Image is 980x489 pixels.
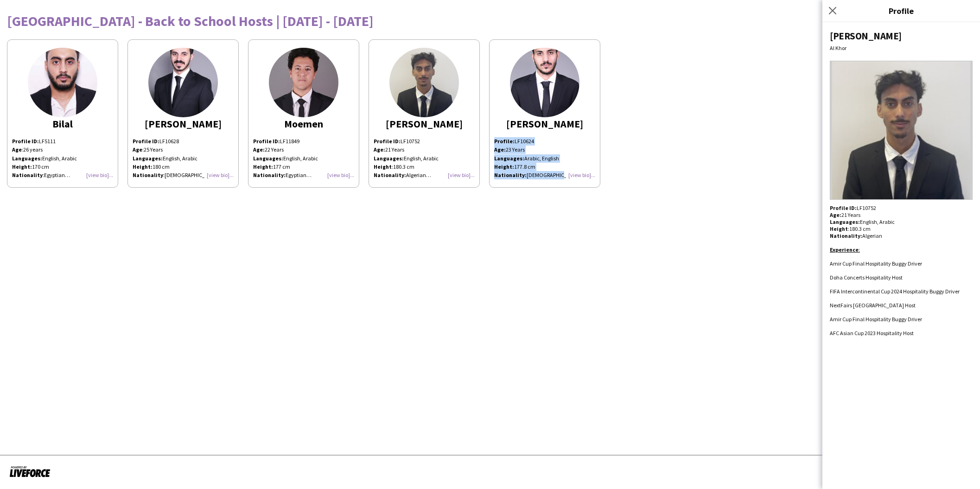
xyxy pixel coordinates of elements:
span: : [133,171,165,178]
h3: Profile [822,5,980,17]
div: Moemen [253,120,354,128]
strong: Height: [253,163,273,170]
div: [PERSON_NAME] [133,120,234,128]
li: Amir Cup Final Hospitality Buggy Driver [830,316,973,323]
img: thumb-166344793663263380b7e36.jpg [28,48,97,117]
b: Languages: [494,155,524,162]
b: Profile: [494,138,515,145]
p: LF10752 [374,137,475,146]
img: Crew avatar or photo [830,61,973,200]
b: Age [12,146,22,153]
img: Powered by Liveforce [9,465,51,478]
b: Age: [253,146,265,153]
b: Height [830,225,848,232]
img: thumb-659d4d42d26dd.jpeg [148,48,218,117]
span: : [830,225,849,232]
b: Nationality: [494,171,527,178]
div: Bilal [12,120,113,128]
strong: Height: [133,163,153,170]
span: 21 Years [841,211,860,218]
img: thumb-66faac25be7cb.jpg [269,48,338,117]
strong: Profile ID: [12,138,39,145]
strong: Profile ID: [253,138,280,145]
span: : [374,163,393,170]
b: Age: [374,146,385,153]
strong: Profile ID: [133,138,159,145]
span: Egyptian [286,171,312,178]
p: LF10628 [133,137,234,146]
b: Profile ID: [830,204,857,211]
u: : [830,246,860,253]
li: NextFairs [GEOGRAPHIC_DATA] Host [830,302,973,309]
span: 21 Years [385,146,404,153]
b: Nationality: [374,171,406,178]
span: : [12,171,44,178]
span: 180.3 cm [393,163,414,170]
p: LF11849 [253,137,354,146]
div: Al Khor [830,44,973,51]
b: Profile ID: [374,138,401,145]
b: Languages: [830,218,860,225]
img: thumb-54073f10-5bee-48fd-848d-6df4be37a33f.jpg [510,48,579,117]
p: English, Arabic 177 cm [253,146,354,171]
div: [GEOGRAPHIC_DATA] - Back to School Hosts | [DATE] - [DATE] [7,14,973,28]
p: LF10624 23 Years Arabic, English 177.8 cm [DEMOGRAPHIC_DATA] [494,137,595,179]
strong: Languages: [12,155,42,162]
span: 180.3 cm [849,225,871,232]
b: Height: [494,163,514,170]
li: Amir Cup Final Hospitality Buggy Driver [830,260,973,267]
strong: Languages: [133,155,163,162]
b: Experience [830,246,859,253]
b: Age [133,146,142,153]
li: Doha Concerts Hospitality Host [830,274,973,281]
span: 25 Years [144,146,163,153]
b: Languages: [374,155,404,162]
p: English, Arabic [830,218,973,225]
b: Height [374,163,392,170]
b: Nationality: [830,232,862,239]
span: Egyptian [44,171,70,178]
li: AFC Asian Cup 2023 Hospitality Host [830,330,973,337]
b: Nationality: [253,171,286,178]
div: [PERSON_NAME] [830,30,973,42]
li: FIFA Intercontinental Cup 2024 Hospitality Buggy Driver [830,288,973,295]
span: Algerian [862,232,882,239]
b: Nationality [133,171,163,178]
p: LF5111 [12,137,113,146]
p: English, Arabic 180 cm [133,154,234,171]
img: thumb-66e8659055708.jpeg [389,48,459,117]
strong: Languages: [253,155,283,162]
strong: Height: [12,163,32,170]
span: : [133,146,144,153]
p: English, Arabic 170 cm [12,154,113,171]
div: [PERSON_NAME] [494,120,595,128]
span: 26 years [23,146,43,153]
span: : [12,146,23,153]
span: 22 Years [265,146,284,153]
div: [PERSON_NAME] [374,120,475,128]
span: Algerian [406,171,431,178]
b: Nationality [12,171,43,178]
span: [DEMOGRAPHIC_DATA] [165,171,225,178]
p: LF10752 [830,204,973,211]
p: English, Arabic [374,154,475,163]
b: Age: [494,146,506,153]
b: Age: [830,211,841,218]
